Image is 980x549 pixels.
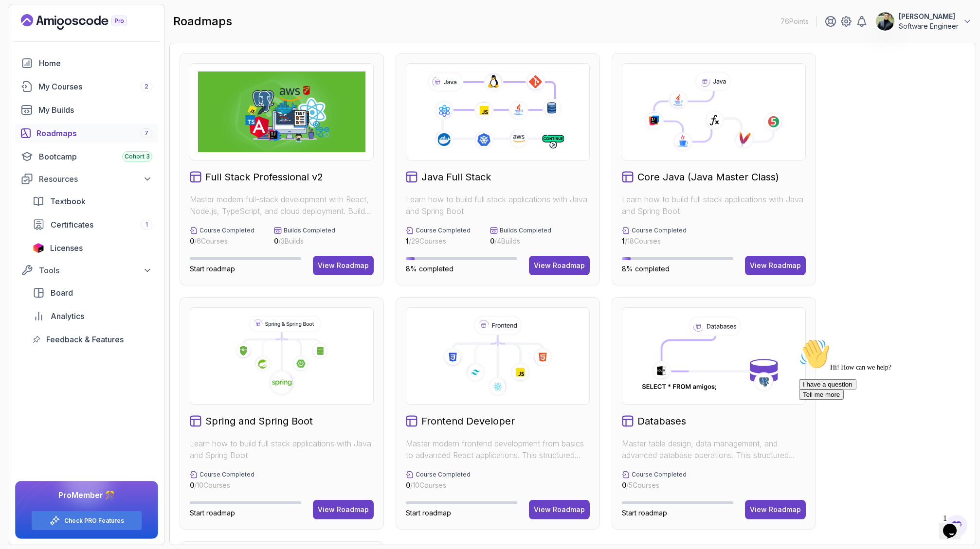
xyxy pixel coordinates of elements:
div: Tools [39,265,152,276]
span: 0 [622,481,626,489]
div: Roadmaps [36,127,152,139]
span: 0 [406,481,410,489]
p: Master modern frontend development from basics to advanced React applications. This structured le... [406,438,590,461]
p: Learn how to build full stack applications with Java and Spring Boot [190,438,374,461]
h2: Full Stack Professional v2 [205,170,323,184]
a: certificates [27,215,158,234]
p: / 18 Courses [622,236,687,246]
a: builds [15,100,158,120]
p: / 10 Courses [190,480,254,490]
a: feedback [27,330,158,349]
h2: Databases [637,414,686,428]
span: Analytics [51,310,84,322]
span: 0 [490,237,494,245]
span: Cohort 3 [125,153,150,160]
span: Licenses [50,242,83,254]
span: Feedback & Features [46,334,124,345]
img: user profile image [876,12,894,31]
span: Certificates [51,219,93,230]
a: licenses [27,238,158,258]
a: Check PRO Features [64,517,124,525]
p: [PERSON_NAME] [899,12,959,21]
span: 8% completed [406,265,454,273]
button: View Roadmap [529,500,590,519]
span: Textbook [50,195,86,207]
p: Course Completed [416,471,471,478]
span: Start roadmap [406,509,451,517]
a: textbook [27,192,158,211]
p: Course Completed [416,227,471,234]
div: View Roadmap [318,261,369,270]
button: Tools [15,262,158,279]
img: Full Stack Professional v2 [198,71,365,152]
p: Builds Completed [284,227,335,234]
h2: Core Java (Java Master Class) [637,170,779,184]
button: I have a question [4,45,61,55]
iframe: chat widget [939,510,970,539]
p: / 3 Builds [274,236,335,246]
div: View Roadmap [318,505,369,514]
span: 2 [145,83,148,90]
p: / 6 Courses [190,236,254,246]
p: / 4 Builds [490,236,551,246]
a: board [27,283,158,302]
span: Hi! How can we help? [4,29,96,36]
div: View Roadmap [534,261,585,270]
span: Start roadmap [190,265,235,273]
button: Tell me more [4,55,49,65]
button: View Roadmap [745,256,806,275]
p: 76 Points [780,17,809,26]
button: Resources [15,170,158,188]
div: My Builds [38,104,152,116]
span: 0 [274,237,278,245]
p: Course Completed [632,227,687,234]
a: home [15,53,158,73]
div: View Roadmap [534,505,585,514]
h2: Spring and Spring Boot [205,414,313,428]
img: jetbrains icon [33,243,44,253]
div: Bootcamp [39,151,152,162]
div: View Roadmap [750,261,801,270]
button: View Roadmap [529,256,590,275]
p: / 10 Courses [406,480,471,490]
p: Course Completed [632,471,687,478]
span: 1 [406,237,409,245]
div: Home [39,57,152,69]
span: Start roadmap [190,509,235,517]
div: Resources [39,173,152,185]
p: / 5 Courses [622,480,687,490]
div: My Courses [38,81,152,92]
h2: roadmaps [173,14,232,29]
p: Learn how to build full stack applications with Java and Spring Boot [406,194,590,217]
a: Landing page [21,14,149,30]
span: 7 [145,129,148,137]
h2: Java Full Stack [421,170,491,184]
p: Builds Completed [500,227,551,234]
span: Board [51,287,73,299]
a: roadmaps [15,124,158,143]
button: View Roadmap [313,256,374,275]
div: View Roadmap [750,505,801,514]
p: / 29 Courses [406,236,471,246]
button: Check PRO Features [31,511,142,531]
a: analytics [27,306,158,326]
span: 0 [190,481,194,489]
span: 1 [622,237,625,245]
p: Software Engineer [899,21,959,31]
button: View Roadmap [745,500,806,519]
h2: Frontend Developer [421,414,515,428]
div: 👋Hi! How can we help?I have a questionTell me more [4,4,179,65]
p: Course Completed [200,471,254,478]
span: 0 [190,237,194,245]
span: 8% completed [622,265,670,273]
p: Learn how to build full stack applications with Java and Spring Boot [622,194,806,217]
p: Course Completed [200,227,254,234]
button: View Roadmap [313,500,374,519]
span: 1 [145,221,148,229]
